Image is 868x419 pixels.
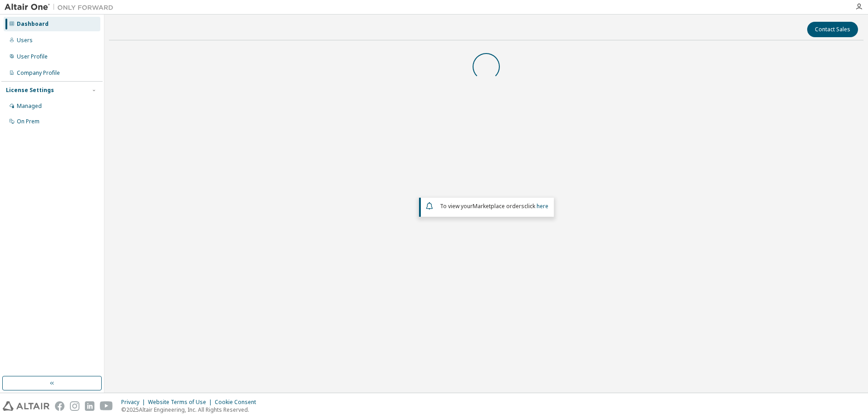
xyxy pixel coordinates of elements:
[70,401,79,411] img: instagram.svg
[440,202,548,210] span: To view your click
[148,399,215,406] div: Website Terms of Use
[17,102,42,110] div: Managed
[17,20,49,28] div: Dashboard
[537,202,548,210] a: here
[17,37,33,44] div: Users
[17,53,48,60] div: User Profile
[85,401,94,411] img: linkedin.svg
[3,401,49,411] img: altair_logo.svg
[5,3,118,12] img: Altair One
[17,118,39,125] div: On Prem
[121,399,148,406] div: Privacy
[121,406,261,414] p: © 2025 Altair Engineering, Inc. All Rights Reserved.
[17,69,60,77] div: Company Profile
[6,87,54,94] div: License Settings
[215,399,261,406] div: Cookie Consent
[100,401,113,411] img: youtube.svg
[473,202,524,210] em: Marketplace orders
[807,22,858,37] button: Contact Sales
[55,401,64,411] img: facebook.svg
